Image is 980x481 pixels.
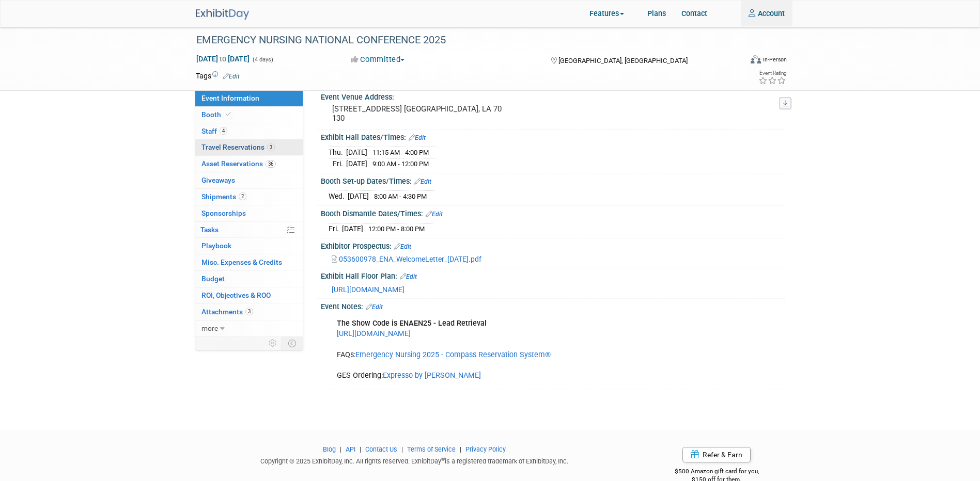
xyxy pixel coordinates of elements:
[195,156,303,172] a: Asset Reservations36
[195,90,303,106] a: Event Information
[201,308,253,316] span: Attachments
[357,445,364,453] span: |
[441,456,445,462] sup: ®
[267,143,275,151] span: 3
[195,205,303,221] a: Sponsorships
[195,222,303,238] a: Tasks
[751,55,761,63] img: Format-Inperson.png
[355,350,551,359] a: Emergency Nursing 2025 - Compass Reservation System®
[414,178,431,185] a: Edit
[337,445,344,453] span: |
[763,56,787,63] div: In-Person
[252,56,273,63] span: (4 days)
[407,445,456,453] a: Terms of Service
[348,191,369,202] td: [DATE]
[329,158,346,169] td: Fri.
[266,160,276,168] span: 36
[347,54,409,65] button: Committed
[329,191,348,202] td: Wed.
[220,127,227,135] span: 4
[329,147,346,158] td: Thu.
[457,445,464,453] span: |
[201,242,231,250] span: Playbook
[329,223,342,234] td: Fri.
[218,55,228,63] span: to
[195,287,303,303] a: ROI, Objectives & ROO
[426,211,443,218] a: Edit
[321,238,785,252] div: Exhibitor Prospectus:
[195,139,303,155] a: Travel Reservations3
[321,206,785,219] div: Booth Dismantle Dates/Times:
[674,1,715,26] a: Contact
[201,258,282,266] span: Misc. Expenses & Credits
[758,71,786,76] div: Event Rating
[330,313,692,386] div: FAQs: GES Ordering:
[372,149,429,156] span: 11:15 AM - 4:00 PM
[195,254,303,270] a: Misc. Expenses & Credits
[372,160,429,168] span: 9:00 AM - 12:00 PM
[394,243,411,250] a: Edit
[282,336,303,350] td: Toggle Event Tabs
[201,291,271,299] span: ROI, Objectives & ROO
[346,147,367,158] td: [DATE]
[195,189,303,205] a: Shipments2
[342,223,363,234] td: [DATE]
[195,271,303,287] a: Budget
[332,285,405,294] a: [URL][DOMAIN_NAME]
[409,134,426,141] a: Edit
[702,54,787,69] div: Event Format
[339,255,481,263] span: 053600978_ENA_WelcomeLetter_[DATE].pdf
[195,172,303,188] a: Giveaways
[264,336,282,350] td: Personalize Event Tab Strip
[400,273,417,280] a: Edit
[321,89,785,102] div: Event Venue Address:
[195,320,303,336] a: more
[201,324,218,332] span: more
[321,299,785,312] div: Event Notes:
[366,303,383,311] a: Edit
[201,127,227,135] span: Staff
[323,445,336,453] a: Blog
[201,176,235,184] span: Giveaways
[195,123,303,139] a: Staff4
[201,159,276,168] span: Asset Reservations
[201,193,246,201] span: Shipments
[201,209,246,217] span: Sponsorships
[195,304,303,320] a: Attachments3
[741,1,792,26] a: Account
[346,158,367,169] td: [DATE]
[368,225,425,233] span: 12:00 PM - 8:00 PM
[558,57,688,65] span: [GEOGRAPHIC_DATA], [GEOGRAPHIC_DATA]
[245,308,253,315] span: 3
[200,226,219,234] span: Tasks
[196,9,249,20] img: ExhibitDay
[337,319,487,328] b: The Show Code is ENAEN25 - Lead Retrieval
[196,54,250,63] span: [DATE] [DATE]
[226,111,231,117] i: Booth reservation complete
[195,107,303,123] a: Booth
[201,94,259,102] span: Event Information
[374,193,427,200] span: 8:00 AM - 4:30 PM
[196,454,634,466] div: Copyright © 2025 ExhibitDay, Inc. All rights reserved. ExhibitDay is a registered trademark of Ex...
[383,371,481,380] a: Expresso by [PERSON_NAME]
[321,268,785,282] div: Exhibit Hall Floor Plan:
[640,1,674,26] a: Plans
[223,73,240,80] a: Edit
[239,193,246,200] span: 2
[193,31,737,50] div: EMERGENCY NURSING NATIONAL CONFERENCE 2025
[201,110,233,119] span: Booth
[321,173,785,187] div: Booth Set-up Dates/Times:
[332,255,481,263] a: 053600978_ENA_WelcomeLetter_[DATE].pdf
[465,445,506,453] a: Privacy Policy
[682,447,751,462] a: Refer & Earn
[399,445,406,453] span: |
[337,329,411,338] a: [URL][DOMAIN_NAME]
[332,104,503,123] pre: [STREET_ADDRESS] [GEOGRAPHIC_DATA], LA 70130
[582,2,640,27] a: Features
[196,71,240,81] td: Tags
[195,238,303,254] a: Playbook
[201,143,275,151] span: Travel Reservations
[365,445,397,453] a: Contact Us
[321,130,785,143] div: Exhibit Hall Dates/Times:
